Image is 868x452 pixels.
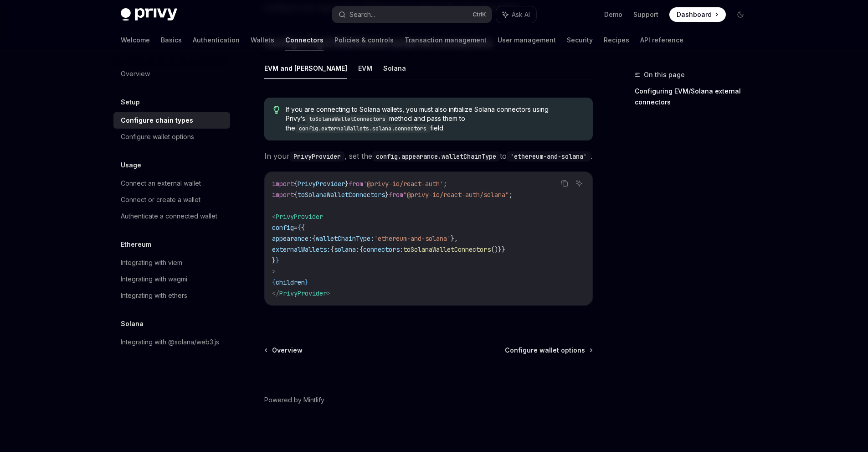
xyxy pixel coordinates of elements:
[509,191,513,199] span: ;
[276,256,279,265] span: }
[332,6,492,23] button: Search...CtrlK
[312,234,316,243] span: {
[383,57,406,79] button: Solana
[272,191,294,199] span: import
[279,289,327,297] span: PrivyProvider
[334,245,360,254] span: solana:
[301,223,305,232] span: {
[405,29,487,51] a: Transaction management
[443,180,447,188] span: ;
[121,318,144,329] h5: Solana
[113,66,230,82] a: Overview
[113,334,230,350] a: Integrating with @solana/web3.js
[496,6,536,23] button: Ask AI
[276,278,305,286] span: children
[358,57,372,79] button: EVM
[567,29,593,51] a: Security
[121,178,201,189] div: Connect an external wallet
[345,180,349,188] span: }
[316,234,374,243] span: walletChainType:
[272,289,279,297] span: </
[121,131,194,142] div: Configure wallet options
[286,105,583,133] span: If you are connecting to Solana wallets, you must also initialize Solana connectors using Privy’s...
[264,395,324,405] a: Powered by Mintlify
[272,245,330,254] span: externalWallets:
[389,191,403,199] span: from
[272,256,276,265] span: }
[113,208,230,224] a: Authenticate a connected wallet
[363,245,403,254] span: connectors:
[298,180,345,188] span: PrivyProvider
[385,191,389,199] span: }
[113,255,230,271] a: Integrating with viem
[363,180,443,188] span: '@privy-io/react-auth'
[273,106,280,114] svg: Tip
[272,267,276,275] span: >
[403,191,509,199] span: "@privy-io/react-auth/solana"
[374,234,451,243] span: 'ethereum-and-solana'
[573,177,585,189] button: Ask AI
[403,245,491,254] span: toSolanaWalletConnectors
[327,289,330,297] span: >
[451,234,458,243] span: },
[677,10,712,19] span: Dashboard
[349,180,363,188] span: from
[265,346,303,355] a: Overview
[372,151,500,161] code: config.appearance.walletChainType
[633,10,658,19] a: Support
[473,11,486,18] span: Ctrl K
[121,211,217,222] div: Authenticate a connected wallet
[295,124,430,133] code: config.externalWallets.solana.connectors
[294,223,298,232] span: =
[669,7,726,22] a: Dashboard
[305,114,389,124] code: toSolanaWalletConnectors
[264,150,593,162] span: In your , set the to .
[507,151,591,161] code: 'ethereum-and-solana'
[113,112,230,129] a: Configure chain types
[121,29,150,51] a: Welcome
[272,278,276,286] span: {
[121,160,141,171] h5: Usage
[276,213,323,221] span: PrivyProvider
[604,29,629,51] a: Recipes
[360,245,363,254] span: {
[298,191,385,199] span: toSolanaWalletConnectors
[113,271,230,287] a: Integrating with wagmi
[733,7,748,22] button: Toggle dark mode
[121,115,193,126] div: Configure chain types
[305,278,308,286] span: }
[121,68,150,79] div: Overview
[334,29,394,51] a: Policies & controls
[161,29,182,51] a: Basics
[272,346,303,355] span: Overview
[505,346,585,355] span: Configure wallet options
[559,177,570,189] button: Copy the contents from the code block
[330,245,334,254] span: {
[272,234,312,243] span: appearance:
[640,29,683,51] a: API reference
[121,97,140,108] h5: Setup
[121,274,187,285] div: Integrating with wagmi
[121,337,219,348] div: Integrating with @solana/web3.js
[491,245,505,254] span: ()}}
[505,346,592,355] a: Configure wallet options
[294,191,298,199] span: {
[113,175,230,192] a: Connect an external wallet
[498,29,556,51] a: User management
[285,29,324,51] a: Connectors
[298,223,301,232] span: {
[604,10,622,19] a: Demo
[121,194,200,205] div: Connect or create a wallet
[264,57,347,79] button: EVM and [PERSON_NAME]
[113,287,230,304] a: Integrating with ethers
[121,8,177,21] img: dark logo
[272,223,294,232] span: config
[193,29,240,51] a: Authentication
[635,84,755,109] a: Configuring EVM/Solana external connectors
[644,69,685,80] span: On this page
[512,10,530,19] span: Ask AI
[121,290,187,301] div: Integrating with ethers
[272,180,294,188] span: import
[251,29,274,51] a: Wallets
[290,151,344,161] code: PrivyProvider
